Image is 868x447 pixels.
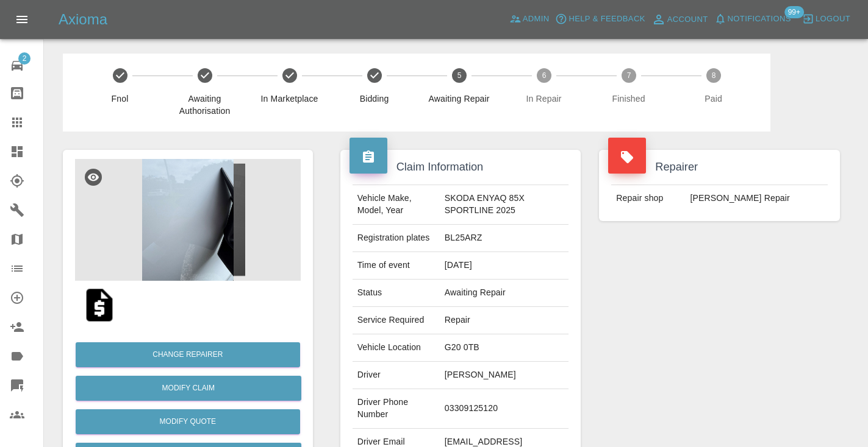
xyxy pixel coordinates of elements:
[440,280,569,307] td: Awaiting Repair
[611,185,685,212] td: Repair shop
[18,52,30,65] span: 2
[167,93,242,117] span: Awaiting Authorisation
[353,185,440,225] td: Vehicle Make, Model, Year
[440,307,569,334] td: Repair
[506,93,581,105] span: In Repair
[353,252,440,280] td: Time of event
[353,280,440,307] td: Status
[350,159,572,175] h4: Claim Information
[523,12,550,26] span: Admin
[608,159,831,175] h4: Repairer
[591,93,666,105] span: Finished
[626,71,631,80] text: 7
[506,10,553,29] a: Admin
[80,286,119,325] img: qt_1S2TfdA4aDea5wMjDBBAsoke
[82,93,157,105] span: Fnol
[59,10,107,29] h5: Axioma
[667,13,708,27] span: Account
[784,6,804,18] span: 99+
[75,159,301,281] img: 6b042b15-c670-4ff9-a22c-83c00a665555
[440,185,569,225] td: SKODA ENYAQ 85X SPORTLINE 2025
[711,71,716,80] text: 8
[440,362,569,389] td: [PERSON_NAME]
[76,409,300,434] button: Modify Quote
[552,10,648,29] button: Help & Feedback
[440,334,569,362] td: G20 0TB
[76,342,300,367] button: Change Repairer
[7,5,37,34] button: Open drawer
[711,10,794,29] button: Notifications
[816,12,850,26] span: Logout
[337,93,412,105] span: Bidding
[440,225,569,252] td: BL25ARZ
[799,10,853,29] button: Logout
[421,93,497,105] span: Awaiting Repair
[353,307,440,334] td: Service Required
[252,93,327,105] span: In Marketplace
[353,362,440,389] td: Driver
[676,93,751,105] span: Paid
[440,252,569,280] td: [DATE]
[686,185,828,212] td: [PERSON_NAME] Repair
[542,71,546,80] text: 6
[76,376,301,401] a: Modify Claim
[728,12,791,26] span: Notifications
[569,12,645,26] span: Help & Feedback
[353,389,440,429] td: Driver Phone Number
[440,389,569,429] td: 03309125120
[457,71,461,80] text: 5
[353,334,440,362] td: Vehicle Location
[353,225,440,252] td: Registration plates
[648,10,711,29] a: Account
